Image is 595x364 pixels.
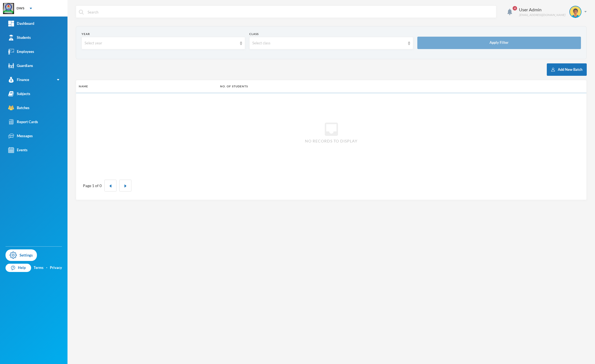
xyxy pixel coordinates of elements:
[8,105,29,111] div: Batches
[83,183,102,188] div: Page 1 of 0
[79,10,84,15] img: search
[8,77,29,83] div: Finance
[519,6,565,13] div: User Admin
[34,265,44,271] a: Terms
[85,41,237,46] div: Select year
[8,91,30,97] div: Subjects
[50,265,62,271] a: Privacy
[8,147,28,153] div: Events
[6,264,31,272] a: Help
[8,35,31,41] div: Students
[8,63,33,69] div: Guardians
[6,249,37,261] a: Settings
[82,32,245,36] div: Year
[76,80,217,93] th: Name
[8,133,33,139] div: Messages
[417,37,581,49] button: Apply Filter
[547,63,587,76] button: Add New Batch
[3,3,14,14] img: logo
[249,32,413,36] div: Class
[513,6,517,10] span: 4
[8,21,34,26] div: Dashboard
[8,119,38,125] div: Report Cards
[305,138,358,144] span: No records to display
[87,6,493,18] input: Search
[570,6,581,17] img: STUDENT
[217,80,534,93] th: No. of students
[17,6,24,11] div: DWS
[252,41,405,46] div: Select class
[519,13,565,17] div: [EMAIL_ADDRESS][DOMAIN_NAME]
[46,265,47,271] div: ·
[323,120,340,138] i: inbox
[8,49,34,55] div: Employees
